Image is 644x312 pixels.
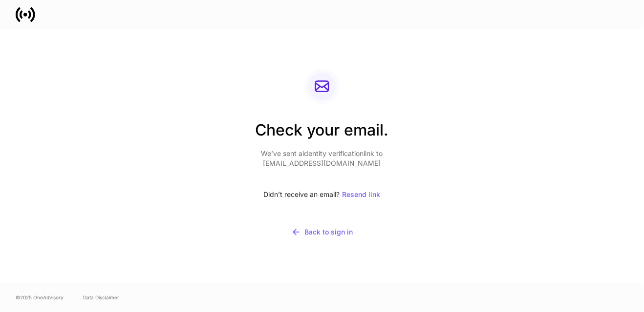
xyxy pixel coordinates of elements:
h2: Check your email. [256,119,389,149]
button: Back to sign in [256,221,389,243]
p: We’ve sent a identity verification link to [EMAIL_ADDRESS][DOMAIN_NAME] [256,149,389,168]
span: © 2025 OneAdvisory [16,293,64,301]
button: Resend link [342,184,381,205]
a: Data Disclaimer [83,293,119,301]
div: Back to sign in [291,227,353,237]
div: Resend link [342,191,380,198]
div: Didn’t receive an email? [256,184,389,205]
